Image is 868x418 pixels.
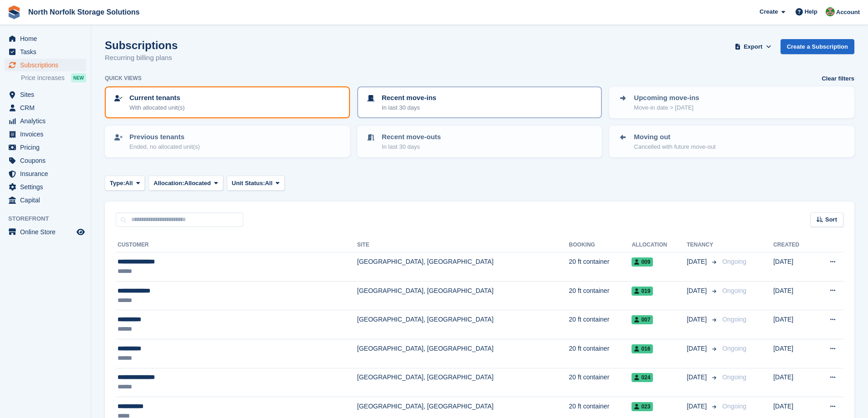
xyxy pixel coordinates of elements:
span: All [265,179,272,188]
span: Ongoing [722,287,746,294]
span: 009 [632,257,653,267]
p: Ended, no allocated unit(s) [129,142,200,151]
td: 20 ft container [569,339,632,368]
span: [DATE] [687,315,709,324]
p: Upcoming move-ins [634,93,699,103]
a: menu [5,181,86,193]
span: All [125,179,133,188]
td: 20 ft container [569,310,632,339]
th: Site [357,238,569,252]
a: Preview store [75,227,86,237]
span: Allocation: [154,179,184,188]
span: Coupons [20,154,75,167]
a: Previous tenants Ended, no allocated unit(s) [106,126,349,156]
span: Online Store [20,226,75,238]
span: Account [836,8,860,17]
div: NEW [71,73,86,82]
span: Tasks [20,45,75,58]
span: Price increases [21,74,65,82]
p: Move-in date > [DATE] [634,103,699,112]
span: Settings [20,181,75,193]
td: [DATE] [773,310,814,339]
span: Home [20,32,75,45]
p: Recurring billing plans [105,53,178,63]
p: Moving out [634,132,715,142]
p: With allocated unit(s) [129,103,185,112]
button: Export [733,39,773,54]
span: 023 [632,402,653,411]
a: menu [5,226,86,238]
button: Type: All [105,176,145,191]
span: 019 [632,287,653,296]
a: Current tenants With allocated unit(s) [106,87,349,117]
a: Price increases NEW [21,73,86,83]
p: Recent move-outs [382,132,441,142]
span: Analytics [20,115,75,127]
a: Recent move-ins In last 30 days [358,87,601,117]
span: Unit Status: [232,179,265,188]
p: In last 30 days [382,142,441,151]
span: 016 [632,344,653,353]
a: Recent move-outs In last 30 days [358,126,601,156]
th: Tenancy [687,238,719,252]
span: CRM [20,101,75,114]
button: Allocation: Allocated [149,176,223,191]
span: Subscriptions [20,59,75,71]
span: Pricing [20,141,75,154]
h1: Subscriptions [105,39,178,51]
span: Ongoing [722,373,746,381]
span: Invoices [20,128,75,141]
span: Ongoing [722,345,746,352]
span: [DATE] [687,402,709,411]
a: menu [5,101,86,114]
th: Created [773,238,814,252]
a: menu [5,115,86,127]
p: Cancelled with future move-out [634,142,715,151]
span: [DATE] [687,344,709,353]
td: [DATE] [773,252,814,282]
a: menu [5,128,86,141]
th: Customer [116,238,357,252]
span: [DATE] [687,286,709,296]
a: menu [5,141,86,154]
td: [DATE] [773,368,814,397]
span: Sites [20,88,75,101]
a: Moving out Cancelled with future move-out [610,126,853,156]
p: In last 30 days [382,103,437,112]
td: 20 ft container [569,252,632,282]
button: Unit Status: All [227,176,285,191]
p: Previous tenants [129,132,200,142]
td: [GEOGRAPHIC_DATA], [GEOGRAPHIC_DATA] [357,368,569,397]
a: menu [5,167,86,180]
td: [GEOGRAPHIC_DATA], [GEOGRAPHIC_DATA] [357,281,569,310]
td: 20 ft container [569,281,632,310]
td: [DATE] [773,339,814,368]
a: North Norfolk Storage Solutions [25,5,143,20]
span: Storefront [8,214,91,223]
p: Current tenants [129,93,185,103]
th: Allocation [632,238,687,252]
span: [DATE] [687,373,709,382]
a: menu [5,194,86,206]
span: Insurance [20,167,75,180]
a: Upcoming move-ins Move-in date > [DATE] [610,87,853,117]
span: Allocated [184,179,211,188]
a: menu [5,154,86,167]
h6: Quick views [105,74,142,82]
img: stora-icon-8386f47178a22dfd0bd8f6a31ec36ba5ce8667c1dd55bd0f319d3a0aa187defe.svg [7,5,21,19]
th: Booking [569,238,632,252]
p: Recent move-ins [382,93,437,103]
span: Type: [110,179,125,188]
a: menu [5,45,86,58]
span: 007 [632,315,653,324]
a: Clear filters [822,74,854,83]
span: 024 [632,373,653,382]
a: menu [5,59,86,71]
a: menu [5,32,86,45]
a: Create a Subscription [781,39,854,54]
span: [DATE] [687,257,709,267]
td: [GEOGRAPHIC_DATA], [GEOGRAPHIC_DATA] [357,339,569,368]
td: [GEOGRAPHIC_DATA], [GEOGRAPHIC_DATA] [357,310,569,339]
span: Capital [20,194,75,206]
span: Create [760,7,778,16]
